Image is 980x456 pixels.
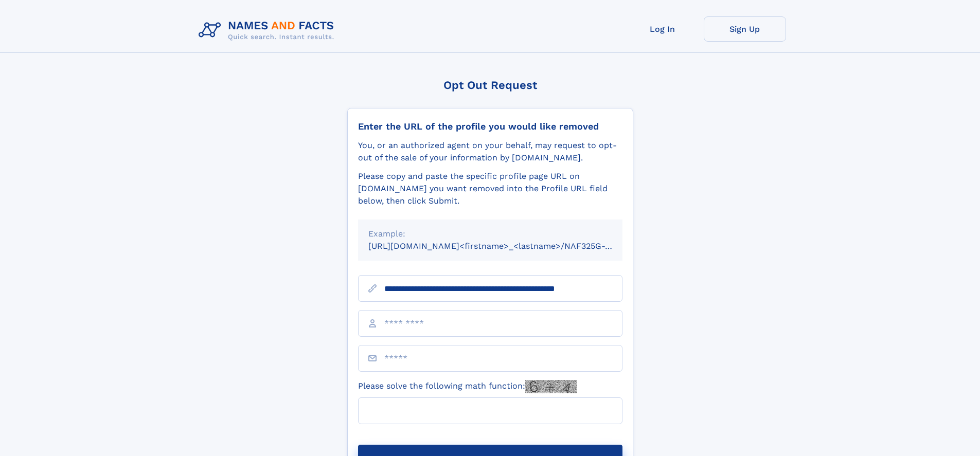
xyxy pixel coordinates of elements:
div: Opt Out Request [347,79,633,92]
img: Logo Names and Facts [194,16,343,44]
label: Please solve the following math function: [358,380,577,393]
a: Log In [621,16,704,42]
div: Enter the URL of the profile you would like removed [358,121,622,132]
a: Sign Up [704,16,786,42]
div: Example: [368,228,612,240]
small: [URL][DOMAIN_NAME]<firstname>_<lastname>/NAF325G-xxxxxxxx [368,241,642,251]
div: Please copy and paste the specific profile page URL on [DOMAIN_NAME] you want removed into the Pr... [358,170,622,207]
div: You, or an authorized agent on your behalf, may request to opt-out of the sale of your informatio... [358,139,622,164]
